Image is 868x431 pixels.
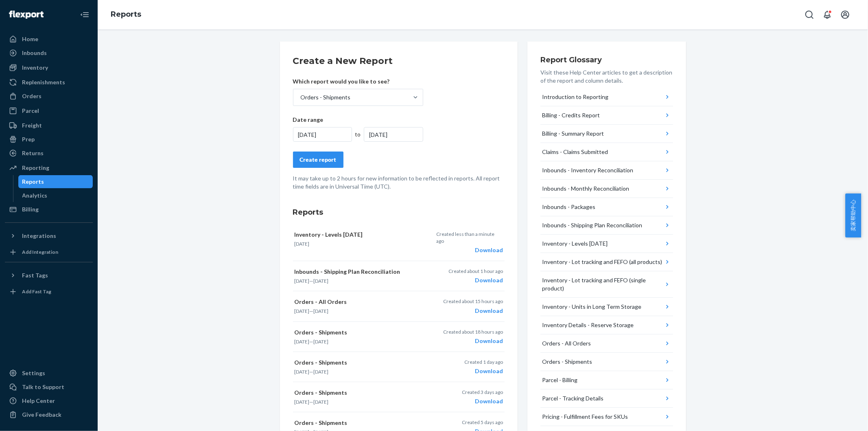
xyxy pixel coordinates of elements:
[293,55,505,68] h2: Create a New Report
[295,298,432,306] p: Orders - All Orders
[295,268,432,276] p: Inbounds - Shipping Plan Reconciliation
[22,232,56,240] div: Integrations
[295,278,310,284] time: [DATE]
[22,49,47,57] div: Inbounds
[295,419,432,427] p: Orders - Shipments
[22,411,61,419] div: Give Feedback
[542,185,629,193] div: Inbounds - Monthly Reconciliation
[540,68,673,85] p: Visit these Help Center articles to get a description of the report and column details.
[314,339,329,345] time: [DATE]
[462,389,503,396] p: Created 3 days ago
[540,316,673,334] button: Inventory Details - Reserve Storage
[295,389,432,397] p: Orders - Shipments
[540,55,673,65] h3: Report Glossary
[5,367,93,380] a: Settings
[295,358,432,367] p: Orders - Shipments
[5,133,93,146] a: Prep
[5,229,93,242] button: Integrations
[542,111,600,119] div: Billing - Credits Report
[464,367,503,375] div: Download
[448,268,503,275] p: Created about 1 hour ago
[18,189,93,202] a: Analytics
[5,285,93,298] a: Add Fast Tag
[293,207,505,218] h3: Reports
[819,7,835,23] button: Open notifications
[295,369,310,375] time: [DATE]
[22,121,42,130] div: Freight
[22,271,48,279] div: Fast Tags
[540,125,673,143] button: Billing - Summary Report
[77,7,93,23] button: Close Navigation
[22,369,45,377] div: Settings
[295,339,310,345] time: [DATE]
[443,307,503,315] div: Download
[295,368,432,375] p: —
[540,271,673,298] button: Inventory - Lot tracking and FEFO (single product)
[542,321,634,329] div: Inventory Details - Reserve Storage
[5,380,93,394] a: Talk to Support
[104,3,148,26] ol: breadcrumbs
[5,161,93,174] a: Reporting
[293,224,505,261] button: Inventory - Levels [DATE][DATE]Created less than a minute agoDownload
[542,376,577,384] div: Parcel - Billing
[542,339,591,347] div: Orders - All Orders
[295,399,310,405] time: [DATE]
[293,261,505,291] button: Inbounds - Shipping Plan Reconciliation[DATE]—[DATE]Created about 1 hour agoDownload
[22,288,51,295] div: Add Fast Tag
[295,308,432,314] p: —
[540,235,673,253] button: Inventory - Levels [DATE]
[352,130,364,139] div: to
[295,328,432,336] p: Orders - Shipments
[462,419,503,426] p: Created 5 days ago
[293,116,423,124] p: Date range
[22,164,49,172] div: Reporting
[314,369,329,375] time: [DATE]
[22,107,39,115] div: Parcel
[5,90,93,103] a: Orders
[542,240,608,248] div: Inventory - Levels [DATE]
[540,253,673,271] button: Inventory - Lot tracking and FEFO (all products)
[314,399,329,405] time: [DATE]
[540,180,673,198] button: Inbounds - Monthly Reconciliation
[293,291,505,321] button: Orders - All Orders[DATE]—[DATE]Created about 15 hours agoDownload
[295,308,310,314] time: [DATE]
[295,231,432,239] p: Inventory - Levels [DATE]
[5,408,93,421] button: Give Feedback
[5,394,93,407] a: Help Center
[5,147,93,160] a: Returns
[293,127,352,142] div: [DATE]
[5,33,93,46] a: Home
[5,203,93,216] a: Billing
[22,78,65,86] div: Replenishments
[462,397,503,405] div: Download
[22,248,58,255] div: Add Integration
[542,413,628,421] div: Pricing - Fulfillment Fees for SKUs
[22,35,38,43] div: Home
[5,46,93,59] a: Inbounds
[295,398,432,405] p: —
[542,221,642,229] div: Inbounds - Shipping Plan Reconciliation
[542,148,608,156] div: Claims - Claims Submitted
[5,269,93,282] button: Fast Tags
[5,76,93,89] a: Replenishments
[22,92,42,100] div: Orders
[18,175,93,188] a: Reports
[542,130,604,138] div: Billing - Summary Report
[542,203,595,211] div: Inbounds - Packages
[5,104,93,117] a: Parcel
[293,352,505,382] button: Orders - Shipments[DATE]—[DATE]Created 1 day agoDownload
[542,358,592,366] div: Orders - Shipments
[542,93,608,101] div: Introduction to Reporting
[540,143,673,161] button: Claims - Claims Submitted
[540,216,673,235] button: Inbounds - Shipping Plan Reconciliation
[9,11,44,19] img: Flexport logo
[436,231,503,244] p: Created less than a minute ago
[540,298,673,316] button: Inventory - Units in Long Term Storage
[295,338,432,345] p: —
[22,135,35,143] div: Prep
[542,166,633,174] div: Inbounds - Inventory Reconciliation
[364,127,423,142] div: [DATE]
[293,174,505,191] p: It may take up to 2 hours for new information to be reflected in reports. All report time fields ...
[22,205,39,213] div: Billing
[293,382,505,412] button: Orders - Shipments[DATE]—[DATE]Created 3 days agoDownload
